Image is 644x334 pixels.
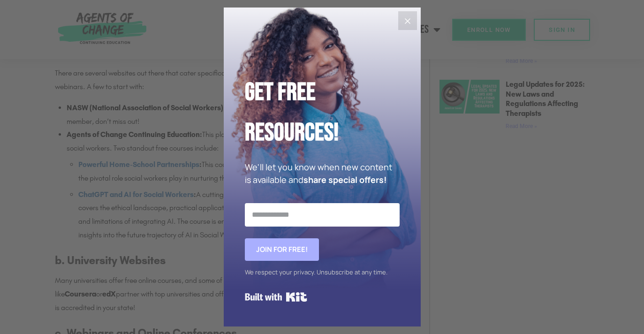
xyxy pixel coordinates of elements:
button: Join for FREE! [245,238,319,261]
strong: share special offers! [303,174,386,185]
p: We'll let you know when new content is available and [245,161,400,186]
input: Email Address [245,203,400,227]
div: We respect your privacy. Unsubscribe at any time. [245,266,400,279]
a: Built with Kit [245,288,307,305]
button: Close [398,11,417,30]
h2: Get Free Resources! [245,72,400,153]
